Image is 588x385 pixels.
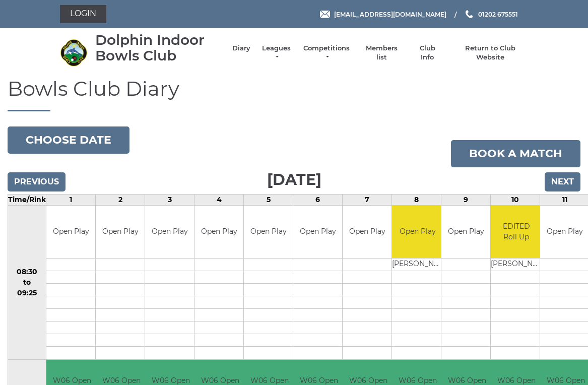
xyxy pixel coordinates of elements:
a: Return to Club Website [452,44,528,62]
td: 4 [194,194,244,205]
a: Club Info [413,44,442,62]
td: 1 [46,194,96,205]
a: Members list [361,44,403,62]
td: Time/Rink [8,194,46,205]
td: 10 [491,194,540,205]
td: Open Play [194,206,243,259]
h1: Bowls Club Diary [8,78,580,111]
button: Choose date [8,126,129,154]
td: Open Play [441,206,490,259]
td: Open Play [343,206,391,259]
td: [PERSON_NAME] [392,259,443,271]
td: 6 [293,194,343,205]
td: 8 [392,194,441,205]
a: Email [EMAIL_ADDRESS][DOMAIN_NAME] [320,10,446,19]
a: Diary [232,44,250,53]
td: Open Play [244,206,293,259]
input: Previous [8,172,66,191]
img: Email [320,11,330,18]
td: 2 [96,194,145,205]
a: Book a match [451,140,580,167]
span: [EMAIL_ADDRESS][DOMAIN_NAME] [334,10,446,18]
td: 08:30 to 09:25 [8,205,46,360]
td: Open Play [145,206,194,259]
td: 9 [441,194,491,205]
td: Open Play [293,206,342,259]
input: Next [545,172,580,191]
td: Open Play [392,206,443,259]
div: Dolphin Indoor Bowls Club [95,32,222,63]
a: Phone us 01202 675551 [464,10,518,19]
a: Competitions [302,44,351,62]
td: 7 [343,194,392,205]
td: 5 [244,194,293,205]
a: Login [60,5,106,23]
a: Leagues [260,44,292,62]
span: 01202 675551 [478,10,518,18]
td: 3 [145,194,194,205]
td: EDITED Roll Up [491,206,542,259]
td: Open Play [96,206,145,259]
img: Phone us [466,10,473,18]
td: [PERSON_NAME] [491,259,542,271]
img: Dolphin Indoor Bowls Club [60,39,88,67]
td: Open Play [46,206,95,259]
